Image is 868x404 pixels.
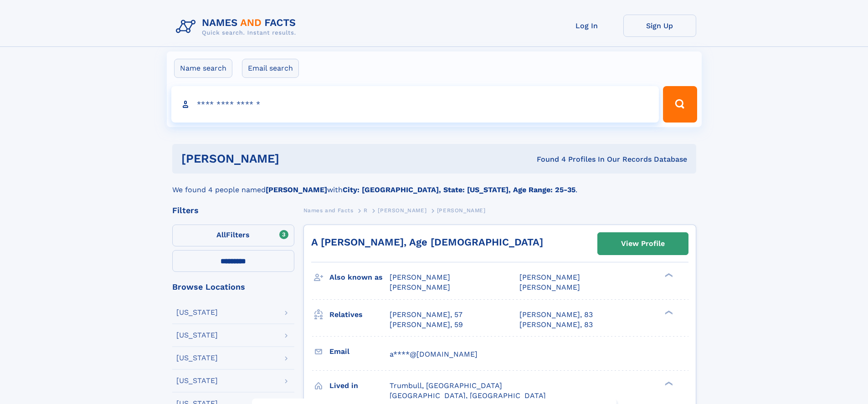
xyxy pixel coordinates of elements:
[390,381,502,390] span: Trumbull, [GEOGRAPHIC_DATA]
[329,378,390,394] h3: Lived in
[621,233,665,254] div: View Profile
[174,59,232,78] label: Name search
[519,310,593,320] a: [PERSON_NAME], 83
[172,283,294,291] div: Browse Locations
[663,309,673,315] div: ❯
[623,15,696,37] a: Sign Up
[390,273,450,281] span: [PERSON_NAME]
[181,153,408,164] h1: [PERSON_NAME]
[176,377,218,384] div: [US_STATE]
[663,380,673,386] div: ❯
[378,205,426,216] a: [PERSON_NAME]
[171,86,659,123] input: search input
[172,225,294,246] label: Filters
[390,310,462,320] a: [PERSON_NAME], 57
[663,86,697,123] button: Search Button
[329,344,390,359] h3: Email
[364,207,368,214] span: R
[266,185,327,194] b: [PERSON_NAME]
[176,332,218,339] div: [US_STATE]
[390,391,546,400] span: [GEOGRAPHIC_DATA], [GEOGRAPHIC_DATA]
[519,273,580,281] span: [PERSON_NAME]
[176,354,218,362] div: [US_STATE]
[172,15,303,39] img: Logo Names and Facts
[329,270,390,285] h3: Also known as
[390,320,463,330] a: [PERSON_NAME], 59
[390,283,450,291] span: [PERSON_NAME]
[550,15,623,37] a: Log In
[329,307,390,322] h3: Relatives
[663,272,673,278] div: ❯
[364,205,368,216] a: R
[176,309,218,316] div: [US_STATE]
[598,233,688,255] a: View Profile
[242,59,299,78] label: Email search
[437,207,486,214] span: [PERSON_NAME]
[343,185,575,194] b: City: [GEOGRAPHIC_DATA], State: [US_STATE], Age Range: 25-35
[303,205,354,216] a: Names and Facts
[172,174,696,195] div: We found 4 people named with .
[519,283,580,291] span: [PERSON_NAME]
[408,154,687,164] div: Found 4 Profiles In Our Records Database
[519,320,593,330] a: [PERSON_NAME], 83
[311,236,543,248] a: A [PERSON_NAME], Age [DEMOGRAPHIC_DATA]
[172,206,294,215] div: Filters
[216,230,226,239] span: All
[378,207,426,214] span: [PERSON_NAME]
